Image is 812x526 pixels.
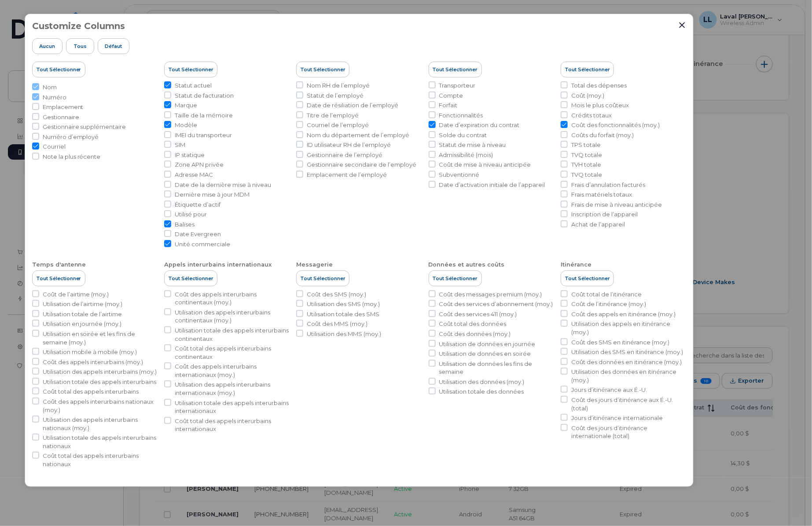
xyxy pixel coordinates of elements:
[43,398,157,414] span: Coût des appels interurbains nationaux (moy.)
[439,340,536,348] span: Utilisation de données en journée
[175,111,233,120] span: Taille de la mémoire
[307,290,366,299] span: Coût des SMS (moy.)
[307,141,391,149] span: ID utilisateur RH de l’employé
[439,131,487,139] span: Solde du contrat
[296,261,333,269] div: Messagerie
[43,93,66,102] span: Numéro
[433,275,478,282] span: Tout sélectionner
[307,101,398,110] span: Date de résiliation de l’employé
[439,111,483,120] span: Fonctionnalités
[175,161,224,169] span: Zone APN privée
[571,141,601,149] span: TPS totale
[439,121,520,129] span: Date d’expiration du contrat
[43,452,157,468] span: Coût total des appels interurbains nationaux
[43,103,84,111] span: Emplacement
[175,201,220,209] span: Étiquette d’actif
[175,121,197,129] span: Modèle
[175,181,271,189] span: Date de la dernière mise à niveau
[307,300,380,308] span: Utilisation des SMS (moy.)
[571,300,646,308] span: Coût de l’itinérance (moy.)
[571,91,604,100] span: Coût (moy.)
[32,261,86,269] div: Temps d'antenne
[300,66,345,73] span: Tout sélectionner
[164,270,217,286] button: Tout sélectionner
[175,308,289,325] span: Utilisation des appels interurbains continentaux (moy.)
[175,131,232,139] span: IMEI du transporteur
[43,358,143,366] span: Coût des appels interurbains (moy.)
[571,81,627,90] span: Total des dépenses
[175,91,234,100] span: Statut de facturation
[43,123,126,131] span: Gestionnaire supplémentaire
[296,62,349,77] button: Tout sélectionner
[175,101,197,110] span: Marque
[429,261,505,269] div: Données et autres coûts
[571,121,660,129] span: Coût des fonctionnalités (moy.)
[561,62,614,77] button: Tout sélectionner
[429,270,482,286] button: Tout sélectionner
[175,141,185,149] span: SIM
[561,270,614,286] button: Tout sélectionner
[571,368,686,384] span: Utilisation des données en itinérance (moy.)
[307,131,409,139] span: Nom du département de l’employé
[429,62,482,77] button: Tout sélectionner
[307,320,367,328] span: Coût des MMS (moy.)
[43,387,139,396] span: Coût total des appels interurbains
[175,326,289,343] span: Utilisation totale des appels interurbains continentaux
[43,310,122,318] span: Utilisation totale de l’airtime
[43,83,57,91] span: Nom
[307,161,416,169] span: Gestionnaire secondaire de l’employé
[43,348,137,356] span: Utilisation mobile à mobile (moy.)
[433,66,478,73] span: Tout sélectionner
[571,414,663,422] span: Jours d’itinérance internationale
[571,201,662,209] span: Frais de mise à niveau anticipée
[571,171,602,179] span: TVQ totale
[571,101,629,110] span: Mois le plus coûteux
[561,261,592,269] div: Itinérance
[571,310,676,318] span: Coût des appels en itinérance (moy.)
[43,153,101,161] span: Note la plus récente
[571,290,642,299] span: Coût total de l’itinérance
[175,81,212,90] span: Statut actuel
[571,151,602,159] span: TVQ totale
[43,320,122,328] span: Utilisation en journée (moy.)
[439,91,463,100] span: Compte
[32,38,63,54] button: Aucun
[307,91,364,100] span: Statut de l’employé
[439,320,507,328] span: Coût total des données
[43,330,157,346] span: Utilisation en soirée et les fins de semaine (moy.)
[164,62,217,77] button: Tout sélectionner
[32,270,85,286] button: Tout sélectionner
[39,43,55,50] span: Aucun
[32,62,85,77] button: Tout sélectionner
[175,190,250,199] span: Dernière mise à jour MDM
[439,300,553,308] span: Coût des services d’abonnement (moy.)
[307,171,387,179] span: Emplacement de l’employé
[439,101,458,110] span: Forfait
[571,111,612,120] span: Crédits totaux
[32,21,125,31] h3: Customize Columns
[73,43,87,50] span: Tous
[175,230,221,238] span: Date Evergreen
[36,275,81,282] span: Tout sélectionner
[98,38,130,54] button: Défaut
[307,121,369,129] span: Courriel de l’employé
[439,151,493,159] span: Admissibilité (mois)
[678,21,686,29] button: Close
[571,358,682,366] span: Coût des données en itinérance (moy.)
[168,66,213,73] span: Tout sélectionner
[43,416,157,432] span: Utilisation des appels interurbains nationaux (moy.)
[175,417,289,433] span: Coût total des appels interurbains internationaux
[43,378,157,386] span: Utilisation totale des appels interurbains
[439,310,517,318] span: Coût des services 411 (moy.)
[439,81,476,90] span: Transporteur
[565,66,610,73] span: Tout sélectionner
[175,220,195,229] span: Balises
[175,380,289,397] span: Utilisation des appels interurbains internationaux (moy.)
[175,399,289,415] span: Utilisation totale des appels interurbains internationaux
[175,362,289,379] span: Coût des appels interurbains internationaux (moy.)
[439,350,531,358] span: Utilisation de données en soirée
[439,387,524,396] span: Utilisation totale des données
[571,220,625,229] span: Achat de l’appareil
[439,378,525,386] span: Utilisation des données (moy.)
[439,141,506,149] span: Statut de mise à niveau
